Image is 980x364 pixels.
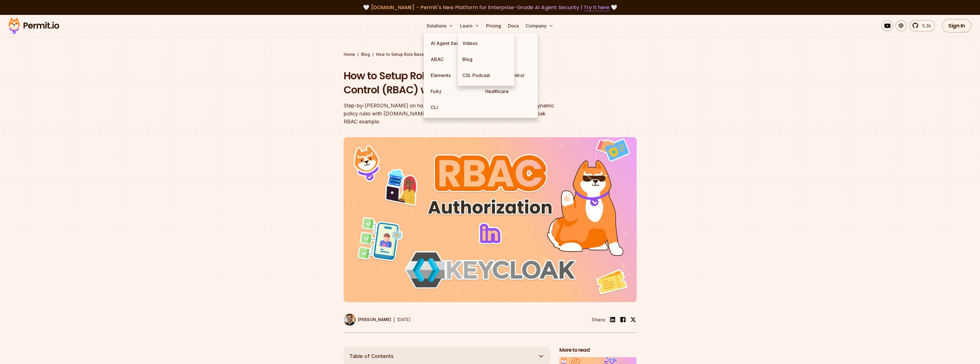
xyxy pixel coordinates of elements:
[458,51,514,67] a: Blog
[506,20,521,32] a: Docs
[6,16,62,36] img: Permit logo
[591,316,606,323] li: Share:
[426,67,481,83] a: Elements
[559,347,637,354] h2: More to read
[619,316,626,323] img: facebook
[344,52,355,57] a: Home
[344,102,563,126] div: Step-by-[PERSON_NAME] on how to build RBAC with Keycloak and implement dynamic policy rules with ...
[361,52,370,57] a: Blog
[584,4,609,11] a: Try it here
[426,35,481,51] a: AI Agent Security
[424,20,456,32] button: Solutions
[919,22,931,29] span: 5.3k
[523,20,556,32] button: Company
[344,52,637,57] div: / /
[349,352,394,360] span: Table of Contents
[426,99,481,115] a: CLI
[393,316,395,323] div: |
[344,314,356,326] img: Daniel Bass
[609,316,616,323] img: linkedin
[481,83,535,99] a: Healthcare
[942,19,971,33] a: Sign In
[426,83,481,99] a: FoAz
[371,4,609,11] span: [DOMAIN_NAME] - Permit's New Platform for Enterprise-Grade AI Agent Security |
[630,317,636,322] img: twitter
[909,20,935,32] a: 5.3k
[344,137,637,302] img: How to Setup Role Based Access Control (RBAC) with Keycloak
[458,35,514,51] a: Videos
[397,317,411,322] time: [DATE]
[358,317,391,322] p: [PERSON_NAME]
[458,67,514,83] a: CSL Podcast
[14,3,966,11] div: 🤍 🤍
[484,20,503,32] a: Pricing
[344,314,391,326] a: [PERSON_NAME]
[426,51,481,67] a: ABAC
[344,69,563,97] h1: How to Setup Role Based Access Control (RBAC) with Keycloak
[458,20,482,32] button: Learn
